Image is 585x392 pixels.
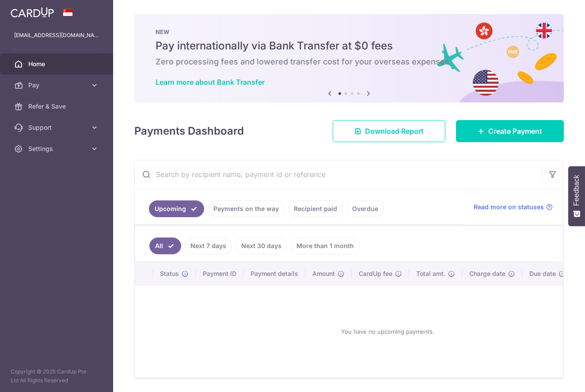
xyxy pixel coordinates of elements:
[149,200,204,217] a: Upcoming
[156,57,543,67] h6: Zero processing fees and lowered transfer cost for your overseas expenses
[236,237,287,254] a: Next 30 days
[208,200,285,217] a: Payments on the way
[134,123,244,139] h4: Payments Dashboard
[291,237,360,254] a: More than 1 month
[134,14,564,102] img: Bank transfer banner
[196,262,243,285] th: Payment ID
[28,102,87,111] span: Refer & Save
[346,200,384,217] a: Overdue
[365,126,424,136] span: Download Report
[11,7,54,18] img: CardUp
[243,262,305,285] th: Payment details
[156,39,543,53] h5: Pay internationally via Bank Transfer at $0 fees
[568,166,585,226] button: Feedback - Show survey
[416,269,445,278] span: Total amt.
[474,203,553,211] a: Read more on statuses
[135,160,542,188] input: Search by recipient name, payment id or reference
[359,269,392,278] span: CardUp fee
[469,269,505,278] span: Charge date
[28,60,87,68] span: Home
[28,144,87,153] span: Settings
[333,120,445,142] a: Download Report
[28,81,87,90] span: Pay
[28,123,87,132] span: Support
[288,200,343,217] a: Recipient paid
[14,31,99,40] p: [EMAIL_ADDRESS][DOMAIN_NAME]
[529,269,556,278] span: Due date
[474,203,544,211] span: Read more on statuses
[456,120,564,142] a: Create Payment
[160,269,179,278] span: Status
[156,78,265,87] a: Learn more about Bank Transfer
[156,28,543,35] p: NEW
[573,175,581,206] span: Feedback
[488,126,542,136] span: Create Payment
[185,237,232,254] a: Next 7 days
[312,269,335,278] span: Amount
[149,237,181,254] a: All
